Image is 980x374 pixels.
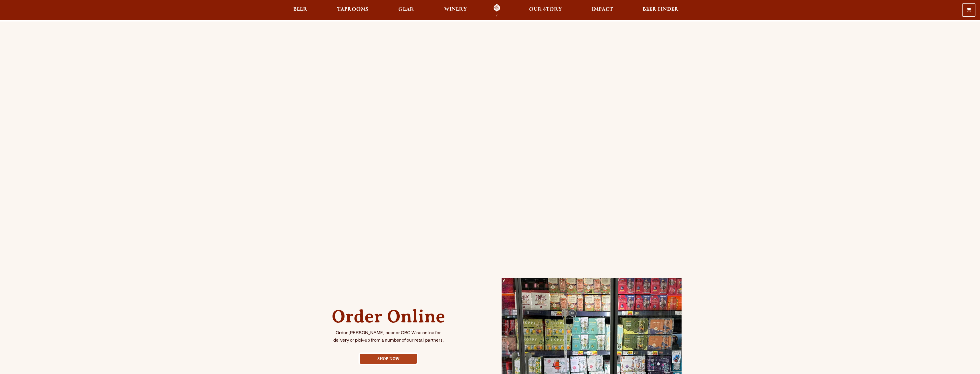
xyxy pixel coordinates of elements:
[331,306,446,326] h2: Order Online
[529,7,562,12] span: Our Story
[337,7,369,12] span: Taprooms
[395,4,418,17] a: Gear
[525,4,566,17] a: Our Story
[360,354,417,364] a: Shop Now
[440,4,471,17] a: Winery
[444,7,467,12] span: Winery
[639,4,682,17] a: Beer Finder
[331,330,446,345] p: Order [PERSON_NAME] beer or OBC Wine online for delivery or pick-up from a number of our retail p...
[643,7,679,12] span: Beer Finder
[588,4,617,17] a: Impact
[293,7,307,12] span: Beer
[592,7,613,12] span: Impact
[290,4,311,17] a: Beer
[486,4,508,17] a: Odell Home
[398,7,414,12] span: Gear
[333,4,372,17] a: Taprooms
